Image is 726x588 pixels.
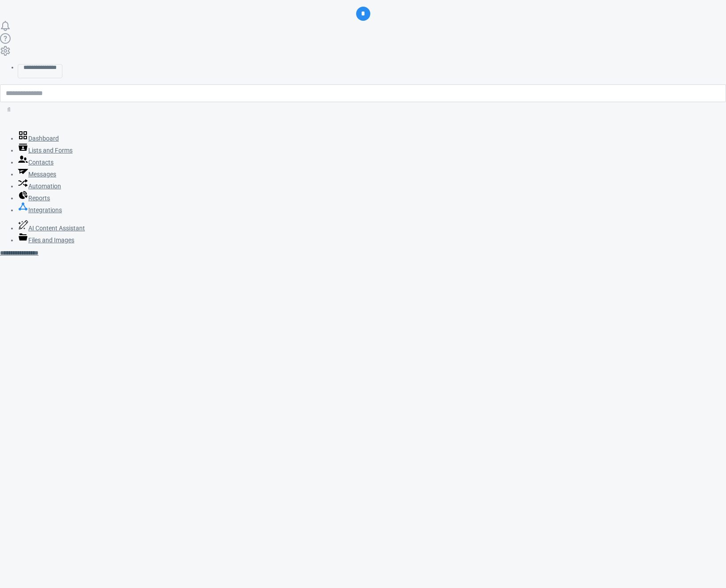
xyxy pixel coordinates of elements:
a: Messages [18,171,56,178]
span: Reports [28,195,50,202]
span: Automation [28,183,61,190]
a: AI Content Assistant [18,225,85,232]
a: Automation [18,183,61,190]
span: Integrations [28,206,62,214]
span: Messages [28,171,56,178]
a: Lists and Forms [18,147,73,154]
a: Integrations [18,206,62,214]
a: Reports [18,195,50,202]
span: Dashboard [28,135,59,142]
a: Files and Images [18,237,74,244]
span: Contacts [28,159,54,166]
span: Lists and Forms [28,147,73,154]
a: Dashboard [18,135,59,142]
span: Files and Images [28,237,74,244]
span: AI Content Assistant [28,225,85,232]
a: Contacts [18,159,54,166]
